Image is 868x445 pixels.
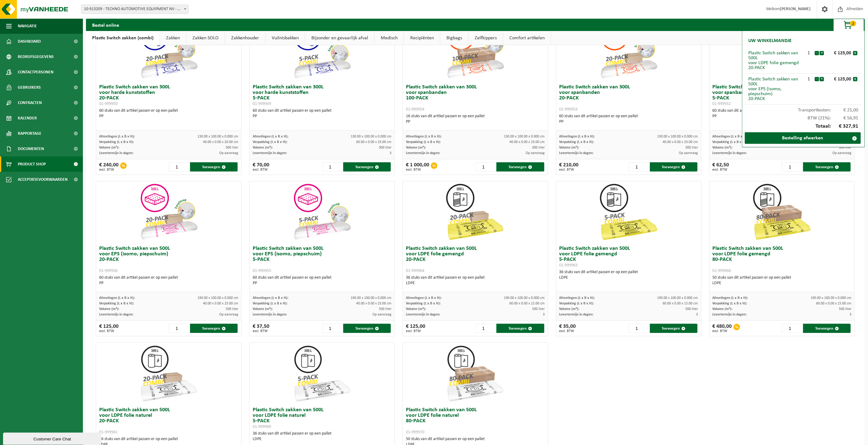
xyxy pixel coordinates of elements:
div: 60 stuks van dit artikel passen er op een pallet [713,108,851,119]
span: Volume (m³): [99,307,119,311]
div: 60 stuks van dit artikel passen er op een pallet [99,108,238,119]
span: 3 [696,313,698,316]
span: Afmetingen (L x B x H): [253,135,288,138]
span: 130.00 x 100.00 x 0.000 cm [197,135,238,138]
span: 01-999963 [559,263,578,268]
span: 01-999970 [406,430,424,435]
span: Afmetingen (L x B x H): [99,135,135,138]
span: 60.00 x 0.00 x 15.00 cm [510,302,545,305]
img: 01-999968 [751,181,813,243]
a: Recipiënten [404,31,440,45]
span: 60.00 x 0.00 x 15.00 cm [663,302,698,305]
input: 1 [322,324,343,333]
span: Dashboard [18,34,41,49]
button: Toevoegen [343,324,391,333]
button: Toevoegen [803,162,851,172]
h3: Plastic Switch zakken van 500L voor EPS (isomo, piepschuim) 5-PACK [253,246,391,273]
button: Toevoegen [650,324,698,333]
div: € 480,00 [713,324,732,333]
div: 36 stuks van dit artikel passen er op een pallet [559,269,698,281]
div: 50 stuks van dit artikel passen er op een pallet [713,275,851,286]
span: 01-999968 [713,269,731,273]
span: Contracten [18,95,42,110]
span: 40.00 x 0.00 x 23.00 cm [356,302,391,305]
div: 36 stuks van dit artikel passen er op een pallet [406,275,545,286]
img: 01-999964 [445,181,506,243]
span: 60.00 x 0.00 x 23.00 cm [356,140,391,144]
span: 500 liter [226,307,238,311]
span: excl. BTW [406,329,425,333]
span: 01-999961 [99,430,118,435]
input: 1 [629,162,649,172]
span: excl. BTW [99,168,119,172]
img: 01-999953 [598,20,660,81]
div: 1 [804,51,815,56]
span: 10-913209 - TECHNO AUTOMOTIVE EQUIPMENT NV - ZELLIK [81,5,189,14]
span: 01-999949 [253,102,271,106]
h3: Plastic Switch zakken van 500L voor LDPE folie naturel 80-PACK [406,407,545,435]
span: 300 liter [839,146,851,149]
span: Levertermijn in dagen: [406,151,440,155]
span: Afmetingen (L x B x H): [99,296,135,300]
span: Volume (m³): [99,146,119,149]
a: Plastic Switch zakken (combi) [86,31,160,45]
button: Toevoegen [190,324,238,333]
span: Kalender [18,110,37,126]
span: Levertermijn in dagen: [713,313,747,316]
span: Contactpersonen [18,64,53,80]
div: LDPE [559,275,698,281]
span: Verpakking (L x B x H): [99,302,134,305]
button: Toevoegen [190,162,238,172]
div: € 62,50 [713,162,729,172]
span: 01-999955 [253,269,271,273]
span: Volume (m³): [253,307,273,311]
div: 1 [804,77,815,82]
span: Op aanvraag [219,151,238,155]
span: 40.00 x 0.00 x 23.00 cm [203,302,238,305]
span: € 327,91 [831,124,859,129]
span: 40.00 x 0.00 x 23.00 cm [663,140,698,144]
span: excl. BTW [713,168,729,172]
span: Gebruikers [18,80,41,95]
a: Vuilnisbakken [266,31,305,45]
span: Verpakking (L x B x H): [253,140,287,144]
img: 01-999949 [291,20,353,81]
img: 01-999960 [291,343,353,404]
div: PP [99,114,238,119]
div: 36 stuks van dit artikel passen er op een pallet [253,431,391,442]
h3: Plastic Switch zakken van 500L voor LDPE folie gemengd 20-PACK [406,246,545,273]
button: Toevoegen [650,162,698,172]
a: Zakken SOLO [186,31,225,45]
button: Toevoegen [803,324,851,333]
span: Volume (m³): [713,307,733,311]
span: excl. BTW [406,168,429,172]
a: Zakken [160,31,186,45]
button: Toevoegen [343,162,391,172]
img: 01-999950 [138,20,200,81]
div: € 1 000,00 [406,162,429,172]
img: 01-999956 [138,181,200,243]
div: € 35,00 [559,324,576,333]
button: Toevoegen [496,162,544,172]
button: Toevoegen [496,324,544,333]
span: 10-913209 - TECHNO AUTOMOTIVE EQUIPMENT NV - ZELLIK [81,5,188,14]
button: + [820,77,824,81]
span: 130.00 x 100.00 x 0.000 cm [504,135,545,138]
span: 60.00 x 0.00 x 15.00 cm [816,302,851,305]
span: excl. BTW [253,329,269,333]
a: Bigbags [440,31,468,45]
div: 16 stuks van dit artikel passen er op een pallet [406,114,545,125]
span: Volume (m³): [406,146,426,149]
div: € 210,00 [559,162,579,172]
span: excl. BTW [713,329,732,333]
span: 01-999964 [406,269,424,273]
a: Comfort artikelen [503,31,551,45]
span: 500 liter [379,307,391,311]
span: 500 liter [686,307,698,311]
h3: Plastic Switch zakken van 500L voor LDPE folie naturel 20-PACK [99,407,238,435]
span: excl. BTW [559,168,579,172]
div: PP [406,119,545,125]
span: 3 [543,313,545,316]
input: 1 [782,162,803,172]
